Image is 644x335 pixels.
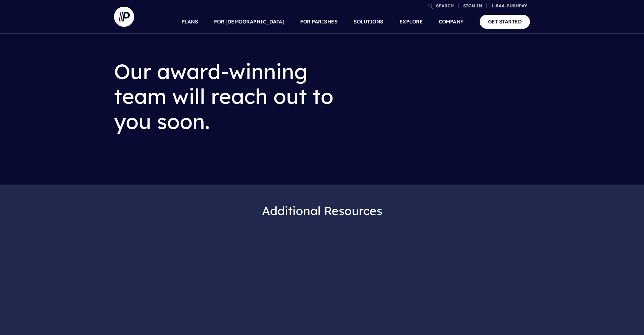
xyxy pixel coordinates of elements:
a: FOR [DEMOGRAPHIC_DATA] [214,10,284,33]
a: EXPLORE [399,10,423,33]
a: COMPANY [439,10,464,33]
h2: Our award-winning team will reach out to you soon. [114,54,352,139]
a: GET STARTED [480,15,530,28]
a: FOR PARISHES [300,10,337,33]
a: SOLUTIONS [354,10,383,33]
a: PLANS [181,10,198,33]
h3: Additional Resources [114,198,530,224]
